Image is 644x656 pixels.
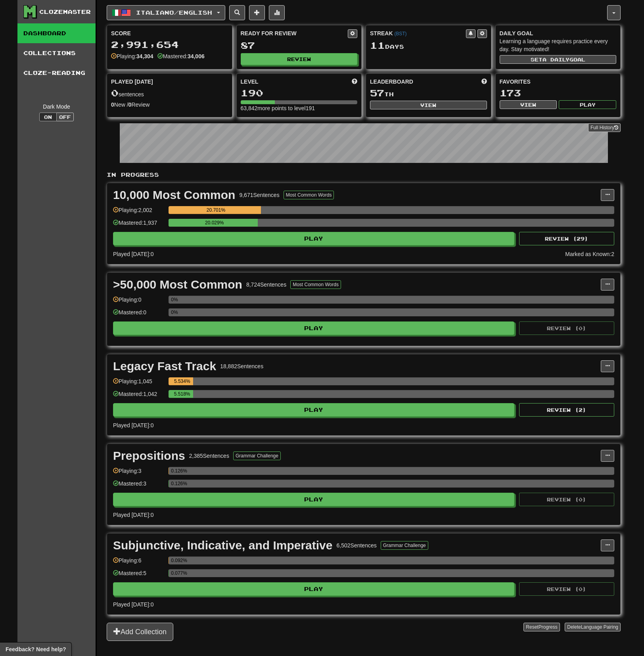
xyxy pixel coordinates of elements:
button: ResetProgress [523,623,560,631]
div: Mastered: [157,52,205,60]
div: Playing: 0 [113,296,165,309]
div: Playing: 2,002 [113,206,165,219]
button: Play [113,232,514,245]
button: Off [56,113,74,121]
div: Marked as Known: 2 [565,250,614,258]
div: sentences [111,88,228,98]
div: 63,842 more points to level 191 [241,104,358,112]
div: 20.701% [171,206,261,214]
div: 5.518% [171,390,193,398]
button: Play [559,100,616,109]
span: 11 [370,40,385,51]
div: Mastered: 3 [113,480,165,493]
button: Review (0) [519,321,614,335]
span: Language Pairing [581,624,618,630]
strong: 34,304 [136,53,153,59]
div: 20.029% [171,219,258,227]
span: Played [DATE]: 0 [113,422,153,428]
div: 5.534% [171,377,193,385]
div: Playing: [111,52,153,60]
button: Add sentence to collection [249,5,265,20]
button: Play [113,321,514,335]
span: Italiano / English [136,9,212,16]
span: Played [DATE]: 0 [113,601,153,608]
a: (BST) [394,31,406,36]
div: Day s [370,40,487,51]
div: Prepositions [113,450,185,462]
span: Played [DATE]: 0 [113,512,153,518]
button: Search sentences [229,5,245,20]
button: Play [113,493,514,506]
div: Mastered: 1,937 [113,219,165,232]
span: This week in points, UTC [481,78,487,86]
button: Add Collection [107,623,173,641]
button: Play [113,403,514,417]
div: Ready for Review [241,29,348,37]
a: Full History [588,123,621,132]
div: 10,000 Most Common [113,189,235,201]
div: Legacy Fast Track [113,360,216,372]
div: New / Review [111,101,228,109]
div: Favorites [500,78,617,86]
div: Streak [370,29,466,37]
button: Review (2) [519,403,614,417]
div: Playing: 1,045 [113,377,165,390]
button: Play [113,582,514,596]
span: Open feedback widget [6,645,66,653]
div: Score [111,29,228,37]
div: Learning a language requires practice every day. Stay motivated! [500,37,617,53]
span: Leaderboard [370,78,413,86]
button: DeleteLanguage Pairing [565,623,621,631]
strong: 0 [128,101,132,108]
div: 9,671 Sentences [239,191,279,199]
button: Review (0) [519,493,614,506]
button: More stats [269,5,285,20]
div: Daily Goal [500,29,617,37]
button: Grammar Challenge [381,541,428,550]
div: 87 [241,40,358,50]
div: 6,502 Sentences [337,541,377,549]
span: 57 [370,87,384,98]
button: Most Common Words [284,191,334,199]
button: Review (0) [519,582,614,596]
p: In Progress [107,171,621,179]
button: View [500,100,557,109]
div: Playing: 3 [113,467,165,480]
button: On [39,113,57,121]
div: th [370,88,487,98]
div: Playing: 6 [113,557,165,570]
span: 0 [111,87,119,98]
a: Dashboard [17,23,96,43]
span: Played [DATE] [111,78,153,86]
button: View [370,101,487,109]
span: a daily [542,57,569,62]
div: 190 [241,88,358,98]
strong: 34,006 [188,53,205,59]
button: Seta dailygoal [500,55,617,64]
div: Dark Mode [23,103,90,111]
div: 2,991,654 [111,40,228,50]
div: Clozemaster [39,8,91,16]
div: >50,000 Most Common [113,279,242,291]
a: Cloze-Reading [17,63,96,83]
div: 2,385 Sentences [189,452,229,460]
a: Collections [17,43,96,63]
div: 18,882 Sentences [220,362,263,370]
strong: 0 [111,101,114,108]
span: Played [DATE]: 0 [113,251,153,257]
button: Italiano/English [107,5,225,20]
button: Grammar Challenge [233,451,281,460]
button: Review (29) [519,232,614,245]
div: 173 [500,88,617,98]
div: 8,724 Sentences [246,281,286,289]
span: Score more points to level up [352,78,357,86]
div: Subjunctive, Indicative, and Imperative [113,539,333,551]
div: Mastered: 5 [113,569,165,582]
span: Progress [539,624,558,630]
button: Review [241,53,358,65]
div: Mastered: 0 [113,308,165,321]
div: Mastered: 1,042 [113,390,165,403]
button: Most Common Words [290,280,341,289]
span: Level [241,78,259,86]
